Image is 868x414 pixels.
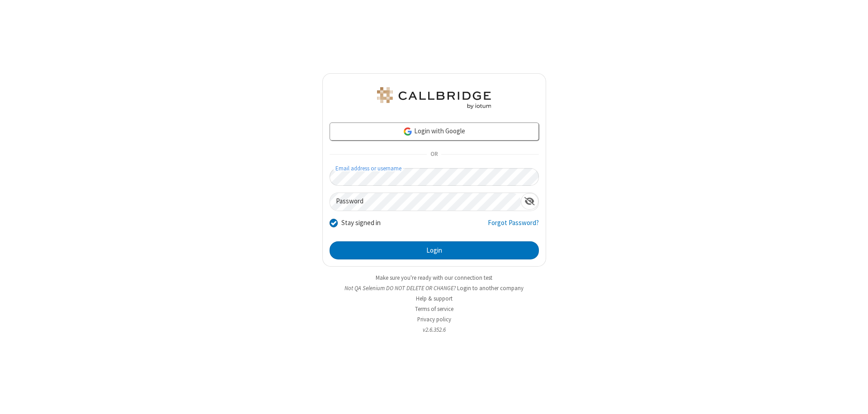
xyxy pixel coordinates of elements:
button: Login to another company [457,284,524,292]
a: Forgot Password? [488,218,539,235]
li: v2.6.352.6 [322,325,546,334]
img: QA Selenium DO NOT DELETE OR CHANGE [375,87,493,109]
input: Email address or username [330,168,539,186]
span: OR [427,148,441,161]
input: Password [330,193,521,211]
a: Terms of service [415,305,453,313]
img: google-icon.png [403,127,413,136]
button: Login [330,241,539,259]
a: Make sure you're ready with our connection test [376,274,492,282]
div: Show password [521,193,538,210]
a: Help & support [416,295,453,302]
a: Login with Google [330,122,539,141]
label: Stay signed in [341,218,381,228]
li: Not QA Selenium DO NOT DELETE OR CHANGE? [322,284,546,292]
a: Privacy policy [417,315,451,323]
